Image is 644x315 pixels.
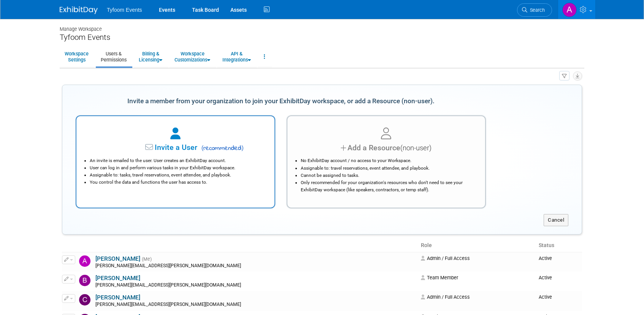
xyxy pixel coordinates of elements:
[562,3,577,17] img: Angie Nichols
[90,179,265,186] li: You control the data and functions the user has access to.
[60,6,98,14] img: ExhibitDay
[170,47,215,66] a: WorkspaceCustomizations
[79,294,90,306] img: Chris Walker
[544,214,568,226] button: Cancel
[421,255,470,261] span: Admin / Full Access
[96,47,132,66] a: Users &Permissions
[79,275,90,286] img: Brandon Nelson
[527,7,545,13] span: Search
[301,179,476,194] li: Only recommended for your organization's resources who don't need to see your ExhibitDay workspac...
[95,275,140,282] a: [PERSON_NAME]
[301,165,476,172] li: Assignable to: travel reservations, event attendee, and playbook.
[418,239,536,252] th: Role
[241,144,244,151] span: )
[95,302,416,308] div: [PERSON_NAME][EMAIL_ADDRESS][PERSON_NAME][DOMAIN_NAME]
[297,142,476,153] div: Add a Resource
[539,275,552,280] span: Active
[400,144,431,152] span: (non-user)
[90,164,265,172] li: User can log in and perform various tasks in your ExhibitDay workspace.
[301,157,476,164] li: No ExhibitDay account / no access to your Workspace.
[142,257,152,262] span: (Me)
[95,294,140,301] a: [PERSON_NAME]
[517,3,552,17] a: Search
[217,47,256,66] a: API &Integrations
[76,93,486,110] div: Invite a member from your organization to join your ExhibitDay workspace, or add a Resource (non-...
[60,33,584,42] div: Tyfoom Events
[107,7,142,13] span: Tyfoom Events
[539,255,552,261] span: Active
[90,157,265,164] li: An invite is emailed to the user. User creates an ExhibitDay account.
[199,144,244,153] span: recommended
[60,19,584,33] div: Manage Workspace
[95,263,416,269] div: [PERSON_NAME][EMAIL_ADDRESS][PERSON_NAME][DOMAIN_NAME]
[95,282,416,288] div: [PERSON_NAME][EMAIL_ADDRESS][PERSON_NAME][DOMAIN_NAME]
[539,294,552,300] span: Active
[301,172,476,179] li: Cannot be assigned to tasks.
[421,275,458,280] span: Team Member
[79,255,90,267] img: Angie Nichols
[107,143,197,152] span: Invite a User
[90,172,265,179] li: Assignable to: tasks, travel reservations, event attendee, and playbook.
[536,239,582,252] th: Status
[134,47,167,66] a: Billing &Licensing
[421,294,470,300] span: Admin / Full Access
[201,144,204,151] span: (
[60,47,94,66] a: WorkspaceSettings
[95,255,140,262] a: [PERSON_NAME]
